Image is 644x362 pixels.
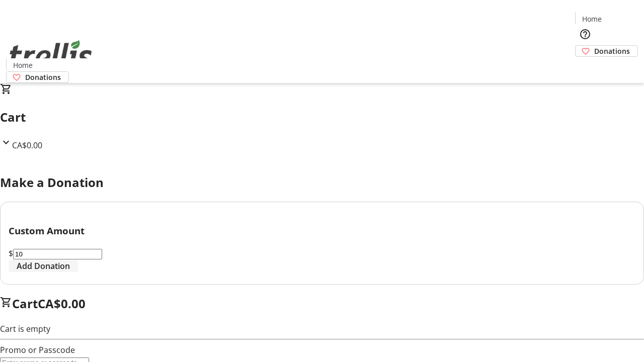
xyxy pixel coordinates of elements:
[575,45,638,57] a: Donations
[575,57,595,77] button: Cart
[17,260,70,272] span: Add Donation
[594,46,630,56] span: Donations
[6,29,96,79] img: Orient E2E Organization iFr263TEYm's Logo
[12,140,42,151] span: CA$0.00
[7,60,39,70] a: Home
[13,60,33,70] span: Home
[9,248,13,259] span: $
[576,14,608,24] a: Home
[13,249,102,259] input: Donation Amount
[6,71,69,83] a: Donations
[575,24,595,44] button: Help
[9,224,635,238] h3: Custom Amount
[582,14,602,24] span: Home
[25,72,61,82] span: Donations
[38,295,86,312] span: CA$0.00
[9,260,78,272] button: Add Donation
